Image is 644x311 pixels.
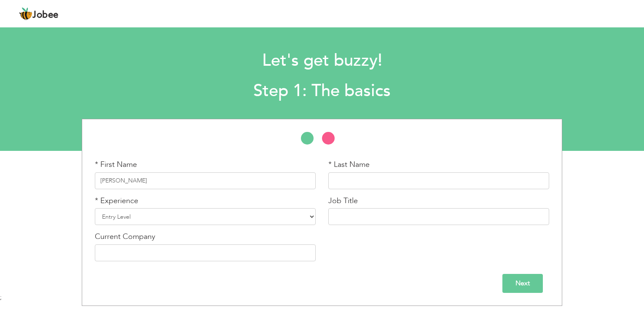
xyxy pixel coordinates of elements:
[32,11,59,20] span: Jobee
[95,159,137,170] label: * First Name
[19,7,32,21] img: jobee.io
[95,231,155,242] label: Current Company
[87,80,557,102] h2: Step 1: The basics
[328,159,370,170] label: * Last Name
[502,274,543,293] input: Next
[95,196,138,206] label: * Experience
[328,196,358,206] label: Job Title
[87,50,557,72] h1: Let's get buzzy!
